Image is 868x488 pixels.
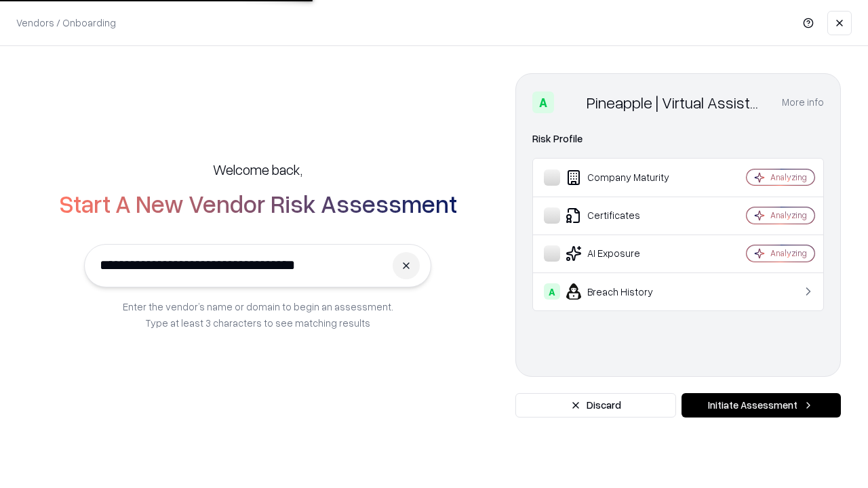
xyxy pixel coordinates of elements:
[770,171,807,183] div: Analyzing
[559,91,581,113] img: Pineapple | Virtual Assistant Agency
[544,245,706,262] div: AI Exposure
[544,283,706,300] div: Breach History
[532,131,824,147] div: Risk Profile
[587,91,766,113] div: Pineapple | Virtual Assistant Agency
[770,209,807,221] div: Analyzing
[515,393,676,418] button: Discard
[532,91,554,113] div: A
[770,247,807,259] div: Analyzing
[123,298,393,331] p: Enter the vendor’s name or domain to begin an assessment. Type at least 3 characters to see match...
[544,283,560,300] div: A
[682,393,841,418] button: Initiate Assessment
[213,160,302,179] h5: Welcome back,
[544,207,706,224] div: Certificates
[59,190,457,217] h2: Start A New Vendor Risk Assessment
[16,16,116,30] p: Vendors / Onboarding
[782,90,824,115] button: More info
[544,169,706,186] div: Company Maturity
